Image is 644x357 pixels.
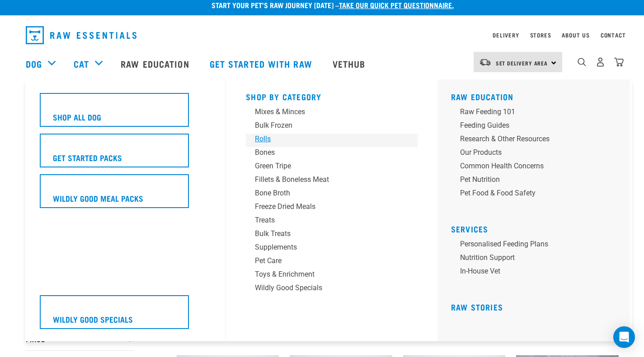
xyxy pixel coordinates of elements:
a: Personalised Feeding Plans [451,239,623,252]
h5: Services [451,224,623,232]
div: Bone Broth [255,188,396,199]
img: Raw Essentials Logo [26,26,136,44]
img: home-icon@2x.png [614,57,624,67]
a: Treats [246,215,418,228]
div: Raw Feeding 101 [460,107,601,117]
span: Set Delivery Area [496,61,548,65]
a: About Us [562,33,589,37]
a: Contact [601,33,626,37]
a: Wildly Good Meal Packs [40,174,212,215]
a: Stores [530,33,551,37]
div: Feeding Guides [460,120,601,131]
a: Research & Other Resources [451,134,623,147]
div: Treats [255,215,396,226]
div: Fillets & Boneless Meat [255,174,396,185]
div: Common Health Concerns [460,161,601,172]
a: Bones [246,147,418,161]
nav: dropdown navigation [19,23,626,48]
a: Feeding Guides [451,120,623,134]
a: Nutrition Support [451,252,623,266]
a: take our quick pet questionnaire. [339,3,454,7]
div: Open Intercom Messenger [613,326,635,348]
a: Raw Education [451,94,514,99]
div: Pet Care [255,255,396,266]
div: Wildly Good Specials [255,283,396,293]
img: user.png [596,57,605,67]
a: Delivery [493,33,519,37]
a: In-house vet [451,266,623,279]
a: Cat [74,57,89,70]
a: Get Started Packs [40,134,212,174]
div: Bones [255,147,396,158]
a: Toys & Enrichment [246,269,418,283]
a: Pet Food & Food Safety [451,188,623,201]
a: Raw Education [112,46,200,82]
a: Supplements [246,242,418,255]
a: Our Products [451,147,623,161]
div: Supplements [255,242,396,253]
div: Toys & Enrichment [255,269,396,280]
div: Freeze Dried Meals [255,201,396,212]
a: Mixes & Minces [246,107,418,120]
a: Pet Care [246,255,418,269]
a: Freeze Dried Meals [246,201,418,215]
a: Bone Broth [246,188,418,201]
a: Fillets & Boneless Meat [246,174,418,188]
a: Pet Nutrition [451,174,623,188]
h5: Get Started Packs [53,152,122,163]
a: Raw Feeding 101 [451,107,623,120]
h5: Wildly Good Specials [53,313,133,325]
div: Research & Other Resources [460,134,601,144]
div: Rolls [255,134,396,144]
div: Pet Nutrition [460,174,601,185]
img: van-moving.png [479,58,491,66]
h5: Wildly Good Meal Packs [53,192,143,204]
a: Green Tripe [246,161,418,174]
a: Dog [26,57,42,70]
div: Mixes & Minces [255,107,396,117]
h5: Shop By Category [246,92,418,99]
a: Bulk Frozen [246,120,418,134]
a: Shop All Dog [40,93,212,134]
div: Green Tripe [255,161,396,172]
img: home-icon-1@2x.png [578,58,586,66]
div: Bulk Frozen [255,120,396,131]
a: Rolls [246,134,418,147]
a: Common Health Concerns [451,161,623,174]
h5: Shop All Dog [53,111,101,123]
a: Wildly Good Specials [246,283,418,296]
a: Vethub [324,46,377,82]
a: Bulk Treats [246,228,418,242]
div: Pet Food & Food Safety [460,188,601,199]
div: Bulk Treats [255,228,396,239]
a: Get started with Raw [201,46,324,82]
a: Raw Stories [451,305,503,309]
a: Wildly Good Specials [40,295,212,336]
div: Our Products [460,147,601,158]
